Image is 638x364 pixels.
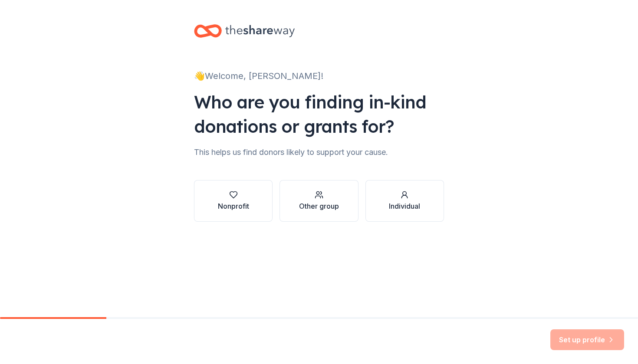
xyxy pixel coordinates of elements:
div: This helps us find donors likely to support your cause. [194,145,444,159]
button: Other group [280,180,358,222]
div: Other group [299,201,339,211]
button: Nonprofit [194,180,273,222]
div: 👋 Welcome, [PERSON_NAME]! [194,69,444,83]
div: Nonprofit [218,201,249,211]
button: Individual [365,180,444,222]
div: Individual [389,201,420,211]
div: Who are you finding in-kind donations or grants for? [194,90,444,138]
